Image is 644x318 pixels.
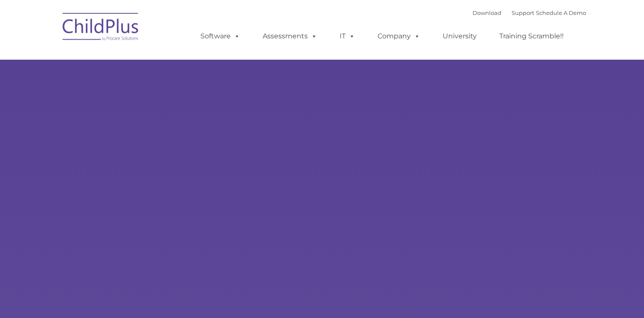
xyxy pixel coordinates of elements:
a: IT [331,28,364,45]
a: Schedule A Demo [536,9,586,16]
font: | [472,9,586,16]
a: University [434,28,485,45]
a: Training Scramble!! [491,28,572,45]
a: Assessments [254,28,326,45]
a: Support [512,9,534,16]
a: Software [192,28,249,45]
img: ChildPlus by Procare Solutions [58,7,143,49]
a: Company [369,28,429,45]
a: Download [472,9,501,16]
